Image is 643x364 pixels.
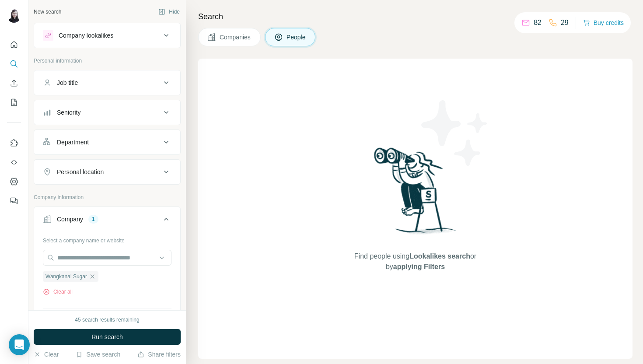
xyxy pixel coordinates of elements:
[137,350,181,359] button: Share filters
[409,252,470,260] span: Lookalikes search
[45,273,87,280] span: Wangkanai Sugar
[34,57,181,65] p: Personal information
[57,108,80,117] div: Seniority
[59,31,113,40] div: Company lookalikes
[220,33,252,42] span: Companies
[43,233,171,245] div: Select a company name or website
[9,334,30,355] div: Open Intercom Messenger
[152,5,186,18] button: Hide
[34,329,181,345] button: Run search
[7,56,21,72] button: Search
[7,135,21,151] button: Use Surfe on LinkedIn
[57,215,83,224] div: Company
[583,17,624,29] button: Buy credits
[34,132,180,153] button: Department
[7,174,21,189] button: Dashboard
[34,209,180,233] button: Company1
[534,17,542,28] p: 82
[34,193,181,201] p: Company information
[91,332,123,341] span: Run search
[34,8,61,16] div: New search
[57,78,78,87] div: Job title
[7,154,21,170] button: Use Surfe API
[561,17,569,28] p: 29
[416,94,494,172] img: Surfe Illustration - Stars
[57,168,104,176] div: Personal location
[34,72,180,93] button: Job title
[393,263,445,270] span: applying Filters
[34,161,180,182] button: Personal location
[7,9,21,23] img: Avatar
[88,215,98,223] div: 1
[370,145,461,243] img: Surfe Illustration - Woman searching with binoculars
[7,193,21,209] button: Feedback
[34,25,180,46] button: Company lookalikes
[75,316,139,324] div: 45 search results remaining
[76,350,120,359] button: Save search
[57,138,89,147] div: Department
[7,75,21,91] button: Enrich CSV
[43,288,73,296] button: Clear all
[198,10,633,23] h4: Search
[34,350,59,359] button: Clear
[34,102,180,123] button: Seniority
[345,251,485,272] span: Find people using or by
[287,33,307,42] span: People
[7,37,21,52] button: Quick start
[7,94,21,110] button: My lists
